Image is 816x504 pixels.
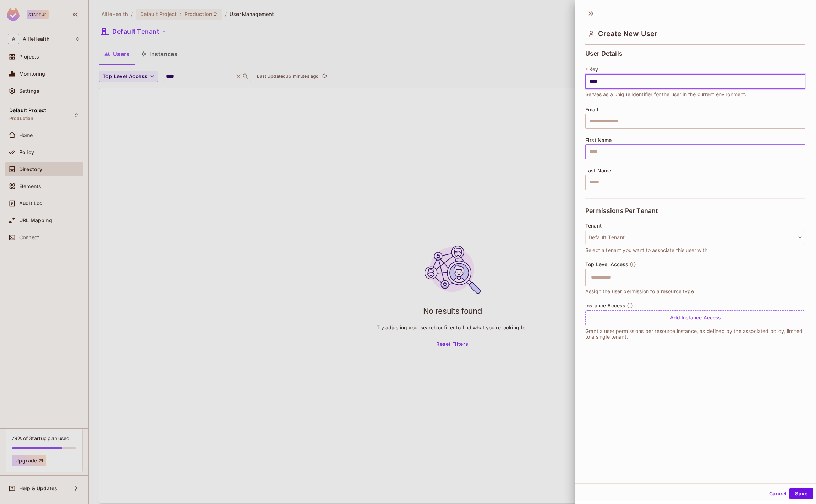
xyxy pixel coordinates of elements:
[766,488,789,499] button: Cancel
[585,303,625,308] span: Instance Access
[585,207,658,214] span: Permissions Per Tenant
[585,107,598,113] span: Email
[589,66,598,72] span: Key
[585,328,805,340] p: Grant a user permissions per resource instance, as defined by the associated policy, limited to a...
[801,276,803,278] button: Open
[585,50,623,57] span: User Details
[585,91,747,98] span: Serves as a unique identifier for the user in the current environment.
[585,223,602,229] span: Tenant
[789,488,813,499] button: Save
[585,262,628,267] span: Top Level Access
[585,168,611,174] span: Last Name
[585,310,805,325] div: Add Instance Access
[585,137,612,143] span: First Name
[585,246,709,254] span: Select a tenant you want to associate this user with.
[585,287,694,295] span: Assign the user permission to a resource type
[585,230,805,245] button: Default Tenant
[598,29,657,38] span: Create New User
